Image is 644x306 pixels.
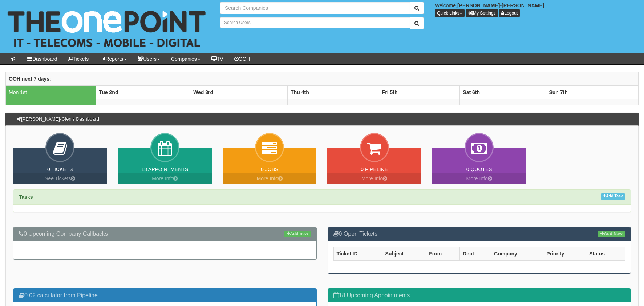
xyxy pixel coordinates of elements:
[96,85,190,99] th: Tue 2nd
[333,292,625,299] h3: 18 Upcoming Appointments
[435,9,465,17] button: Quick Links
[6,72,639,85] th: OOH next 7 days:
[586,247,625,260] th: Status
[457,3,544,8] b: [PERSON_NAME]-[PERSON_NAME]
[327,173,421,184] a: More Info
[206,53,229,64] a: TV
[13,173,107,184] a: See Tickets
[141,166,188,172] a: 18 Appointments
[288,85,379,99] th: Thu 4th
[382,247,426,260] th: Subject
[19,292,311,299] h3: 0 02 calculator from Pipeline
[6,85,96,99] td: Mon 1st
[546,85,639,99] th: Sun 7th
[13,113,103,125] h3: [PERSON_NAME]-Glen's Dashboard
[166,53,206,64] a: Companies
[132,53,166,64] a: Users
[190,85,288,99] th: Wed 3rd
[379,85,460,99] th: Fri 5th
[432,173,526,184] a: More Info
[543,247,586,260] th: Priority
[94,53,132,64] a: Reports
[601,193,625,200] a: Add Task
[460,247,491,260] th: Dept
[499,9,520,17] a: Logout
[19,194,33,200] strong: Tasks
[466,9,498,17] a: My Settings
[429,2,644,17] div: Welcome,
[223,173,316,184] a: More Info
[220,17,410,28] input: Search Users
[333,247,382,260] th: Ticket ID
[598,231,625,237] a: Add New
[333,231,625,237] h3: 0 Open Tickets
[426,247,460,260] th: From
[261,166,278,172] a: 0 Jobs
[229,53,256,64] a: OOH
[63,53,94,64] a: Tickets
[284,231,311,237] a: Add new
[466,166,492,172] a: 0 Quotes
[19,231,311,237] h3: 0 Upcoming Company Callbacks
[491,247,543,260] th: Company
[22,53,63,64] a: Dashboard
[220,2,410,14] input: Search Companies
[118,173,211,184] a: More Info
[47,166,73,172] a: 0 Tickets
[361,166,388,172] a: 0 Pipeline
[460,85,546,99] th: Sat 6th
